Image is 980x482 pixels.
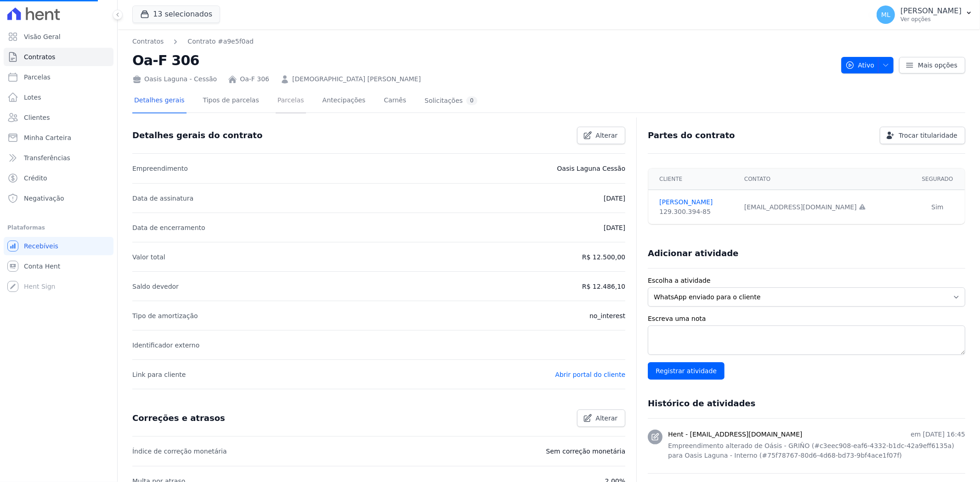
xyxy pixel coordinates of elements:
a: Contrato #a9e5f0ad [187,37,254,46]
div: Solicitações [425,96,477,105]
a: Solicitações0 [423,89,479,113]
label: Escolha a atividade [648,276,965,286]
span: Lotes [24,93,41,102]
p: [PERSON_NAME] [901,6,962,16]
span: Recebíveis [24,241,58,251]
p: Ver opções [901,16,962,23]
span: Transferências [24,153,70,163]
span: ML [881,11,890,18]
nav: Breadcrumb [132,37,834,46]
span: Ativo [845,57,875,73]
span: Negativação [24,194,64,203]
div: 0 [466,96,477,105]
div: [EMAIL_ADDRESS][DOMAIN_NAME] [744,202,905,212]
a: Trocar titularidade [880,127,965,144]
a: Contratos [132,37,164,46]
span: Trocar titularidade [899,131,957,140]
p: R$ 12.486,10 [582,281,625,292]
input: Registrar atividade [648,362,725,380]
h3: Histórico de atividades [648,398,755,409]
span: Alterar [596,414,618,423]
a: Visão Geral [4,28,113,46]
div: 129.300.394-85 [659,207,733,217]
a: Parcelas [276,89,306,113]
a: Negativação [4,189,113,207]
p: Identificador externo [132,340,199,351]
div: Oasis Laguna - Cessão [132,74,217,84]
th: Segurado [910,168,965,190]
h3: Detalhes gerais do contrato [132,130,262,141]
a: [DEMOGRAPHIC_DATA] [PERSON_NAME] [292,74,421,84]
a: Oa-F 306 [240,74,269,84]
a: Conta Hent [4,257,113,275]
span: Minha Carteira [24,133,71,142]
button: 13 selecionados [132,6,220,23]
div: Plataformas [7,222,110,233]
label: Escreva uma nota [648,314,965,324]
p: R$ 12.500,00 [582,252,625,263]
a: Clientes [4,108,113,127]
a: Transferências [4,149,113,167]
a: Minha Carteira [4,129,113,147]
span: Parcelas [24,73,51,82]
nav: Breadcrumb [132,37,254,46]
a: Detalhes gerais [132,89,187,113]
td: Sim [910,190,965,224]
a: Antecipações [321,89,368,113]
th: Cliente [648,168,739,190]
p: [DATE] [604,193,625,204]
span: Conta Hent [24,262,60,271]
a: Recebíveis [4,237,113,255]
p: Empreendimento [132,163,188,174]
h3: Adicionar atividade [648,248,738,259]
a: [PERSON_NAME] [659,197,733,207]
p: Empreendimento alterado de Oásis - GRIÑO (#c3eec908-eaf6-4332-b1dc-42a9eff6135a) para Oasis Lagun... [668,441,965,460]
a: Alterar [577,127,626,144]
span: Clientes [24,113,50,122]
h3: Correções e atrasos [132,413,225,424]
a: Abrir portal do cliente [555,371,625,378]
button: ML [PERSON_NAME] Ver opções [869,2,980,28]
a: Alterar [577,409,626,427]
p: no_interest [589,310,625,321]
p: Tipo de amortização [132,310,198,321]
p: Data de encerramento [132,222,205,233]
span: Alterar [596,131,618,140]
p: Data de assinatura [132,193,193,204]
p: Oasis Laguna Cessão [557,163,626,174]
a: Mais opções [899,57,965,73]
a: Tipos de parcelas [201,89,261,113]
a: Lotes [4,88,113,106]
a: Contratos [4,48,113,66]
span: Mais opções [918,61,957,70]
p: Link para cliente [132,369,186,380]
a: Parcelas [4,68,113,86]
h3: Hent - [EMAIL_ADDRESS][DOMAIN_NAME] [668,430,802,439]
a: Carnês [382,89,408,113]
p: Índice de correção monetária [132,446,227,457]
p: [DATE] [604,222,625,233]
span: Visão Geral [24,32,61,41]
p: Saldo devedor [132,281,179,292]
th: Contato [739,168,910,190]
h3: Partes do contrato [648,130,735,141]
p: Valor total [132,252,165,263]
p: Sem correção monetária [546,446,626,457]
button: Ativo [841,57,894,73]
span: Crédito [24,174,47,183]
span: Contratos [24,52,55,62]
h2: Oa-F 306 [132,50,834,71]
p: em [DATE] 16:45 [911,430,965,439]
a: Crédito [4,169,113,187]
